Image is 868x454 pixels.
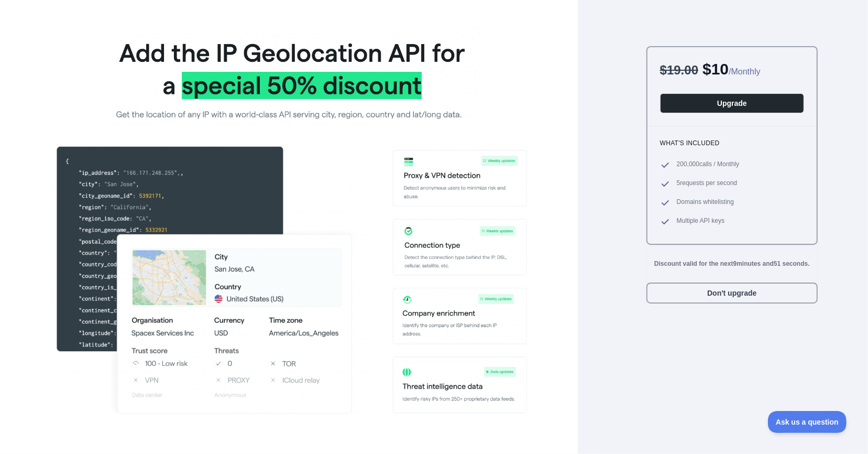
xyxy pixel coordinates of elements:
button: Don't upgrade [646,283,818,304]
iframe: Toggle Customer Support [768,411,847,433]
span: 200,000 calls / Monthly [677,160,739,170]
span: Domains whitelisting [677,198,734,208]
strong: Discount valid for the next 9 minutes and 51 seconds. [654,260,810,267]
img: Offer [50,25,528,418]
h3: What's included [660,139,804,147]
span: Multiple API keys [677,217,724,227]
span: $ 10 [702,60,729,78]
span: 5 requests per second [677,179,737,189]
span: $ 19.00 [660,63,698,77]
span: / Monthly [729,67,760,76]
button: Upgrade [660,93,804,113]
